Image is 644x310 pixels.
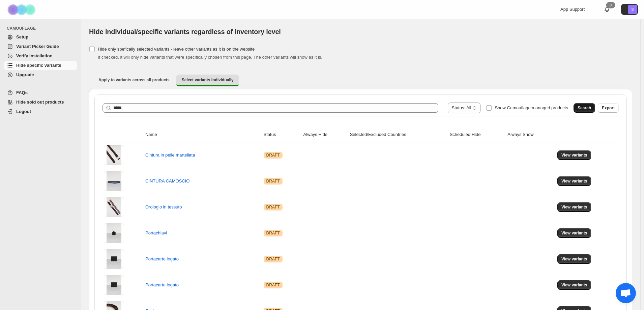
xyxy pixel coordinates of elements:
a: Hide sold out products [4,97,77,107]
div: 0 [606,2,615,8]
a: Hide specific variants [4,61,77,70]
span: CAMOUFLAGE [7,26,78,31]
span: View variants [561,282,587,288]
a: Setup [4,32,77,42]
span: Verify Installation [16,53,53,58]
span: Hide sold out products [16,100,64,105]
a: Cintura in pelle martellata [145,152,195,158]
a: Portacarte logato [145,282,179,287]
span: DRAFT [266,178,280,184]
button: Search [574,103,595,113]
th: Always Hide [301,127,348,142]
button: View variants [557,228,591,238]
a: CINTURA CAMOSCIO [145,178,189,184]
span: Logout [16,109,31,114]
a: Aprire la chat [616,283,636,303]
button: Export [598,103,619,113]
img: Camouflage [5,0,39,19]
th: Selected/Excluded Countries [348,127,448,142]
a: Logout [4,107,77,116]
span: Show Camouflage managed products [495,105,568,110]
th: Name [143,127,262,142]
span: If checked, it will only hide variants that were specifically chosen from this page. The other va... [98,55,322,60]
a: Portacarte logato [145,256,179,261]
span: Hide only spefically selected variants - leave other variants as it is on the website [98,47,255,52]
th: Status [262,127,301,142]
span: View variants [561,204,587,210]
span: View variants [561,230,587,236]
span: Avatar with initials S [628,5,637,14]
th: Always Show [505,127,555,142]
button: Avatar with initials S [621,4,638,15]
span: Export [602,105,615,111]
span: DRAFT [266,282,280,288]
span: View variants [561,256,587,262]
span: Setup [16,34,28,39]
button: View variants [557,150,591,160]
span: DRAFT [266,152,280,158]
button: View variants [557,280,591,290]
button: Select variants individually [176,75,239,86]
span: FAQs [16,90,28,95]
th: Scheduled Hide [448,127,506,142]
a: Verify Installation [4,51,77,61]
span: Select variants individually [182,77,234,83]
button: Apply to variants across all products [93,75,175,85]
a: Variant Picker Guide [4,42,77,51]
span: Search [578,105,591,111]
span: DRAFT [266,204,280,210]
span: App Support [560,7,585,12]
button: View variants [557,176,591,186]
button: View variants [557,202,591,212]
a: Portachiavi [145,230,167,235]
span: View variants [561,178,587,184]
span: View variants [561,152,587,158]
span: DRAFT [266,256,280,262]
span: Variant Picker Guide [16,44,59,49]
span: Upgrade [16,72,34,77]
span: Apply to variants across all products [98,77,170,83]
a: Upgrade [4,70,77,80]
span: DRAFT [266,230,280,236]
text: S [631,7,634,11]
a: 0 [604,6,610,13]
span: Hide specific variants [16,63,61,68]
a: FAQs [4,88,77,97]
a: Orologio in tessuto [145,204,182,209]
span: Hide individual/specific variants regardless of inventory level [89,28,281,35]
button: View variants [557,254,591,264]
